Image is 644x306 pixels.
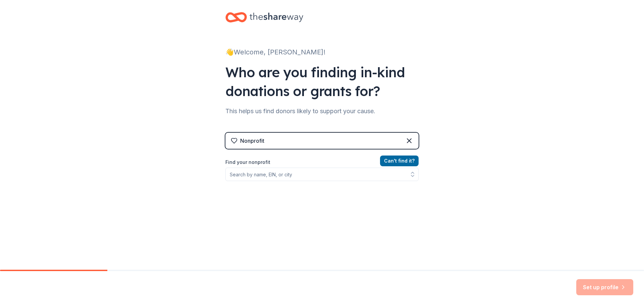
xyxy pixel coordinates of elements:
button: Can't find it? [380,156,419,166]
label: Find your nonprofit [225,158,419,166]
div: Who are you finding in-kind donations or grants for? [225,63,419,100]
div: 👋 Welcome, [PERSON_NAME]! [225,47,419,57]
div: This helps us find donors likely to support your cause. [225,106,419,117]
div: Nonprofit [240,137,264,145]
input: Search by name, EIN, or city [225,168,419,181]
